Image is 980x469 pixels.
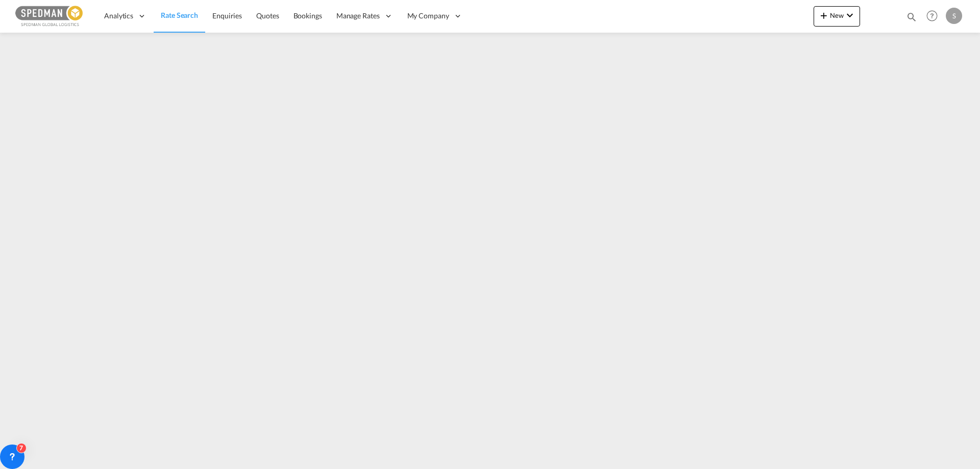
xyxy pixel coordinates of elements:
[818,11,856,19] span: New
[256,11,279,20] span: Quotes
[844,9,856,21] md-icon: icon-chevron-down
[923,7,946,26] div: Help
[946,8,962,24] div: S
[906,11,917,27] div: icon-magnify
[407,11,449,21] span: My Company
[923,7,941,24] span: Help
[15,5,84,28] img: c12ca350ff1b11efb6b291369744d907.png
[104,11,133,21] span: Analytics
[814,6,860,27] button: icon-plus 400-fgNewicon-chevron-down
[906,11,917,22] md-icon: icon-magnify
[336,11,380,21] span: Manage Rates
[818,9,830,21] md-icon: icon-plus 400-fg
[293,11,322,20] span: Bookings
[212,11,242,20] span: Enquiries
[161,11,198,19] span: Rate Search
